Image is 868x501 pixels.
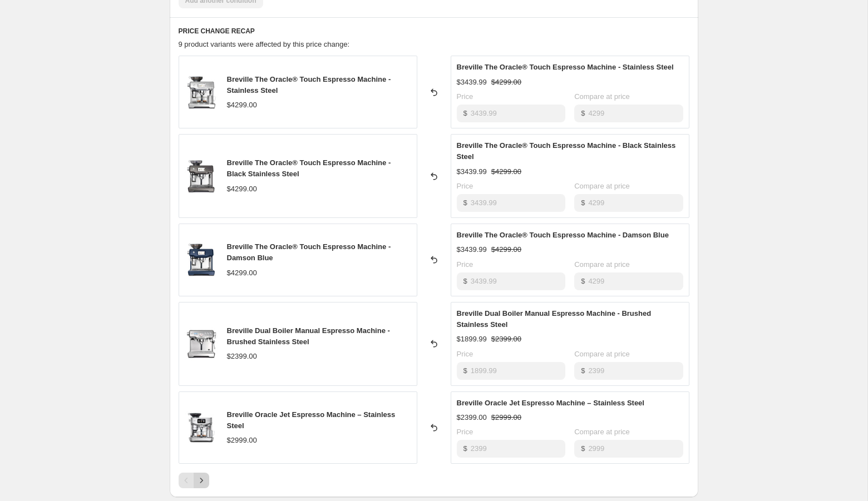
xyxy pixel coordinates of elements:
[457,412,487,423] div: $2399.00
[227,100,257,111] div: $4299.00
[457,244,487,255] div: $3439.99
[463,199,467,207] span: $
[581,199,585,207] span: $
[457,260,474,269] span: Price
[574,92,630,101] span: Compare at price
[457,63,674,71] span: Breville The Oracle® Touch Espresso Machine - Stainless Steel
[574,260,630,269] span: Compare at price
[491,334,521,345] strike: $2399.00
[185,160,218,193] img: breville-the-oracle-touch-espresso-machine-black-stainless-steelbreville-289009_80x.jpg
[491,166,521,177] strike: $4299.00
[457,166,487,177] div: $3439.99
[194,473,209,488] button: Next
[457,92,474,101] span: Price
[457,182,474,190] span: Price
[227,351,257,362] div: $2399.00
[457,141,676,161] span: Breville The Oracle® Touch Espresso Machine - Black Stainless Steel
[227,267,257,279] div: $4299.00
[227,435,257,446] div: $2999.00
[581,277,585,285] span: $
[185,327,218,360] img: breville-dual-boiler-manual-espresso-machine-brushed-stainless-steelbreville-859792_80x.jpg
[185,76,218,109] img: breville-the-oracle-touch-espresso-machine-stainless-steelbreville-564100_80x.jpg
[179,40,350,48] span: 9 product variants were affected by this price change:
[491,412,521,423] strike: $2999.00
[491,77,521,88] strike: $4299.00
[185,243,218,276] img: breville-the-oracle-touch-espresso-machine-damson-bluebreville-222958_80x.jpg
[581,366,585,375] span: $
[185,411,218,444] img: breville-oracle-jet-stainless-steel-1_80x.webp
[179,473,209,488] nav: Pagination
[574,350,630,358] span: Compare at price
[227,183,257,195] div: $4299.00
[457,350,474,358] span: Price
[457,77,487,88] div: $3439.99
[463,109,467,117] span: $
[581,109,585,117] span: $
[227,158,391,178] span: Breville The Oracle® Touch Espresso Machine - Black Stainless Steel
[574,428,630,436] span: Compare at price
[227,75,391,95] span: Breville The Oracle® Touch Espresso Machine - Stainless Steel
[581,444,585,453] span: $
[491,244,521,255] strike: $4299.00
[227,242,391,262] span: Breville The Oracle® Touch Espresso Machine - Damson Blue
[457,334,487,345] div: $1899.99
[457,309,652,329] span: Breville Dual Boiler Manual Espresso Machine - Brushed Stainless Steel
[463,277,467,285] span: $
[463,366,467,375] span: $
[463,444,467,453] span: $
[574,182,630,190] span: Compare at price
[179,27,689,36] h6: PRICE CHANGE RECAP
[457,231,669,239] span: Breville The Oracle® Touch Espresso Machine - Damson Blue
[457,399,644,407] span: Breville Oracle Jet Espresso Machine – Stainless Steel
[227,410,396,430] span: Breville Oracle Jet Espresso Machine – Stainless Steel
[457,428,474,436] span: Price
[227,326,390,346] span: Breville Dual Boiler Manual Espresso Machine - Brushed Stainless Steel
